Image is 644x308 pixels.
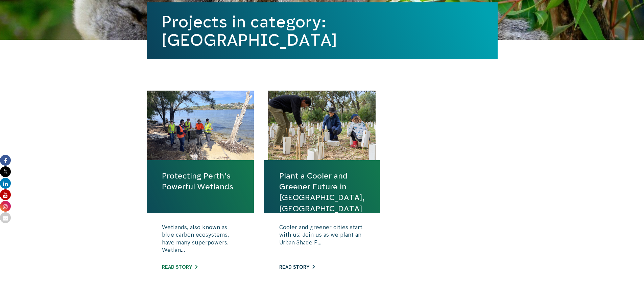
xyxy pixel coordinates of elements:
[279,170,365,214] a: Plant a Cooler and Greener Future in [GEOGRAPHIC_DATA], [GEOGRAPHIC_DATA]
[162,264,197,270] a: Read story
[162,13,483,49] h1: Projects in category: [GEOGRAPHIC_DATA]
[162,170,239,192] a: Protecting Perth’s Powerful Wetlands
[279,264,315,270] a: Read story
[279,223,365,257] p: Cooler and greener cities start with us! Join us as we plant an Urban Shade F...
[162,223,239,257] p: Wetlands, also known as blue carbon ecosystems, have many superpowers. Wetlan...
